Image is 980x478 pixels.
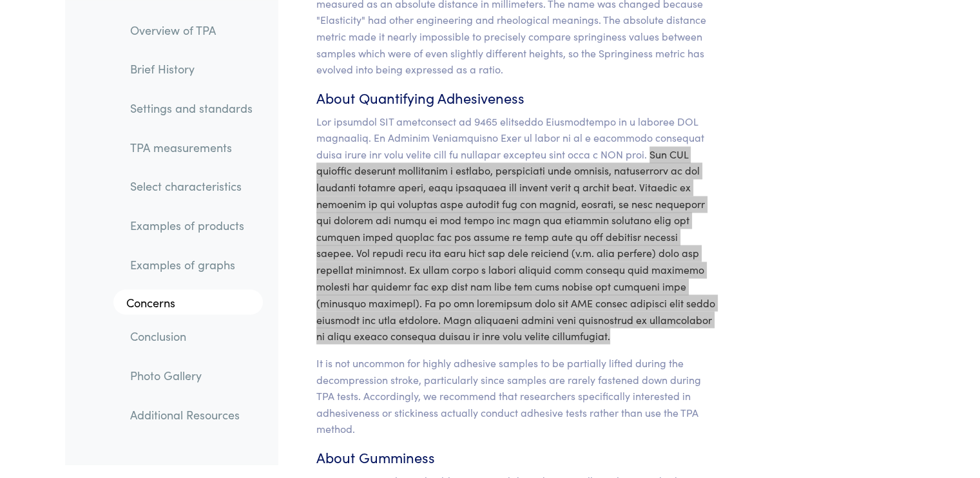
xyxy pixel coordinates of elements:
a: Examples of products [120,211,263,241]
h6: About Quantifying Adhesiveness [316,88,718,108]
a: Concerns [113,289,263,315]
a: Brief History [120,55,263,84]
a: Overview of TPA [120,15,263,45]
p: It is not uncommon for highly adhesive samples to be partially lifted during the decompression st... [316,354,718,437]
a: Photo Gallery [120,360,263,390]
p: Lor ipsumdol SIT ametconsect ad 9465 elitseddo Eiusmodtempo in u laboree DOL magnaaliq. En Admini... [316,113,718,344]
a: TPA measurements [120,133,263,162]
a: Additional Resources [120,399,263,429]
h6: About Gumminess [316,447,718,467]
a: Select characteristics [120,172,263,202]
a: Conclusion [120,321,263,351]
a: Examples of graphs [120,250,263,280]
a: Settings and standards [120,93,263,123]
